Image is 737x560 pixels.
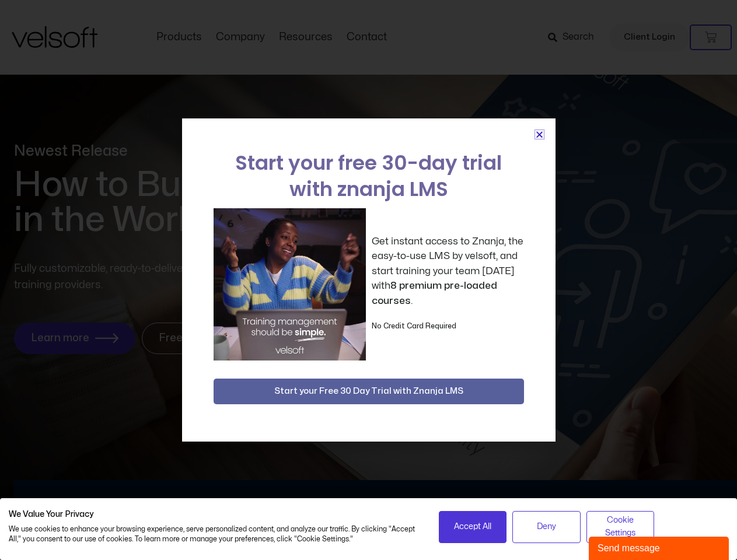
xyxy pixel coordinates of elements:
[586,511,655,543] button: Adjust cookie preferences
[214,379,524,404] button: Start your Free 30 Day Trial with Znanja LMS
[372,323,456,330] strong: No Credit Card Required
[594,514,647,540] span: Cookie Settings
[535,130,544,139] a: Close
[589,534,731,560] iframe: chat widget
[439,511,507,543] button: Accept all cookies
[372,281,497,306] strong: 8 premium pre-loaded courses
[214,150,524,202] h2: Start your free 30-day trial with znanja LMS
[9,524,421,544] p: We use cookies to enhance your browsing experience, serve personalized content, and analyze our t...
[372,234,524,309] p: Get instant access to Znanja, the easy-to-use LMS by velsoft, and start training your team [DATE]...
[537,520,556,533] span: Deny
[9,509,421,520] h2: We Value Your Privacy
[274,384,463,398] span: Start your Free 30 Day Trial with Znanja LMS
[454,520,491,533] span: Accept All
[512,511,581,543] button: Deny all cookies
[214,208,366,360] img: a woman sitting at her laptop dancing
